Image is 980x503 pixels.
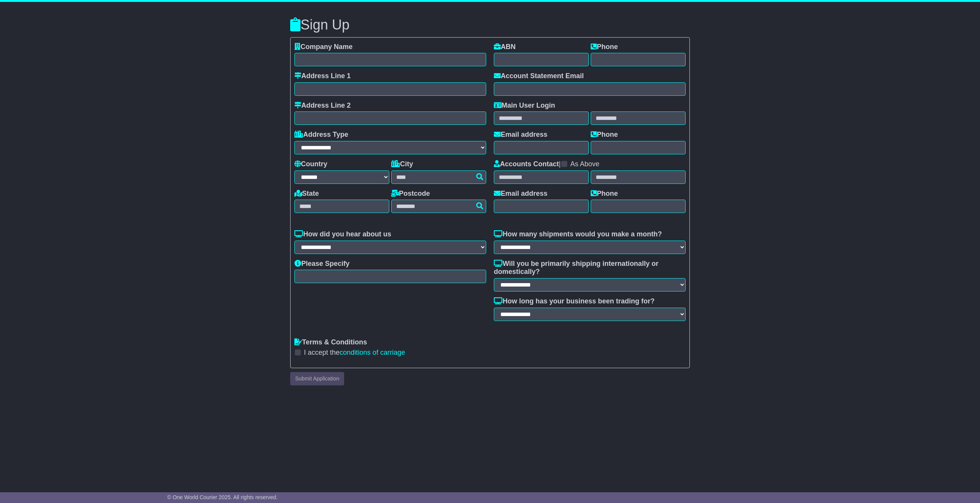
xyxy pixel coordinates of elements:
[494,160,686,170] div: |
[290,372,344,385] button: Submit Application
[294,190,319,198] label: State
[391,190,430,198] label: Postcode
[290,17,690,33] h3: Sign Up
[294,260,350,268] label: Please Specify
[591,43,618,51] label: Phone
[294,338,367,347] label: Terms & Conditions
[494,260,686,276] label: Will you be primarily shipping internationally or domestically?
[340,349,405,356] a: conditions of carriage
[391,160,413,169] label: City
[494,102,555,110] label: Main User Login
[294,131,348,139] label: Address Type
[494,131,547,139] label: Email address
[494,230,662,239] label: How many shipments would you make a month?
[294,230,391,239] label: How did you hear about us
[167,494,278,500] span: © One World Courier 2025. All rights reserved.
[294,43,353,51] label: Company Name
[570,160,599,169] label: As Above
[494,43,516,51] label: ABN
[304,349,405,357] label: I accept the
[494,297,655,306] label: How long has your business been trading for?
[591,131,618,139] label: Phone
[494,190,547,198] label: Email address
[294,72,351,80] label: Address Line 1
[294,102,351,110] label: Address Line 2
[494,72,584,80] label: Account Statement Email
[591,190,618,198] label: Phone
[494,160,559,169] label: Accounts Contact
[294,160,327,169] label: Country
